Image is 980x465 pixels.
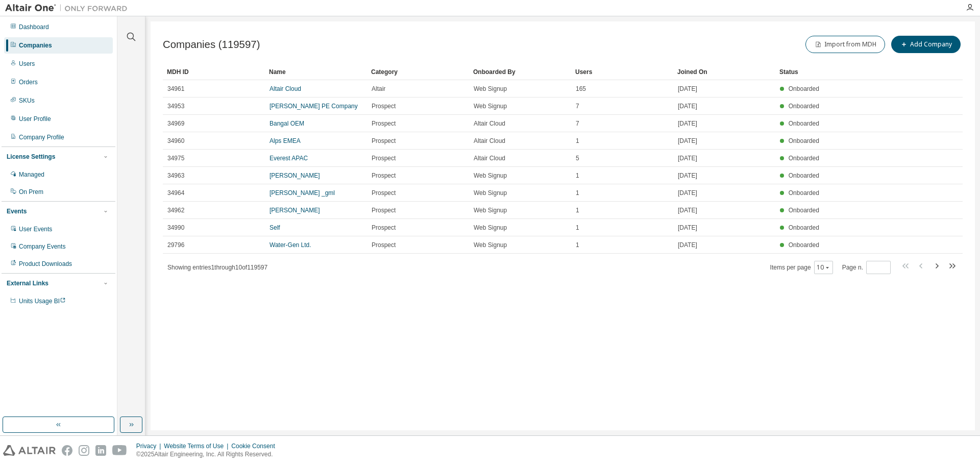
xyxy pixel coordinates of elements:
[19,170,44,179] div: Managed
[19,23,49,31] div: Dashboard
[136,450,281,459] p: © 2025 Altair Engineering, Inc. All Rights Reserved.
[474,102,507,110] span: Web Signup
[62,445,72,456] img: facebook.svg
[575,64,669,80] div: Users
[789,137,819,144] span: Onboarded
[770,261,833,274] span: Items per page
[372,154,396,162] span: Prospect
[474,154,505,162] span: Altair Cloud
[372,224,396,232] span: Prospect
[167,137,184,145] span: 34960
[891,36,961,53] button: Add Company
[372,119,396,128] span: Prospect
[269,120,304,127] a: Bangal OEM
[789,241,819,249] span: Onboarded
[678,206,697,214] span: [DATE]
[7,153,55,161] div: License Settings
[805,36,885,53] button: Import from MDH
[95,445,106,456] img: linkedin.svg
[576,85,586,93] span: 165
[167,189,184,197] span: 34964
[372,85,385,93] span: Altair
[576,172,579,180] span: 1
[269,189,335,197] a: [PERSON_NAME] _gml
[789,120,819,127] span: Onboarded
[167,102,184,110] span: 34953
[789,155,819,162] span: Onboarded
[474,241,507,249] span: Web Signup
[19,188,43,196] div: On Prem
[372,137,396,145] span: Prospect
[136,442,164,450] div: Privacy
[167,264,267,271] span: Showing entries 1 through 10 of 119597
[167,206,184,214] span: 34962
[167,241,184,249] span: 29796
[678,224,697,232] span: [DATE]
[167,154,184,162] span: 34975
[371,64,465,80] div: Category
[19,78,38,86] div: Orders
[474,172,507,180] span: Web Signup
[167,119,184,128] span: 34969
[779,64,901,80] div: Status
[372,189,396,197] span: Prospect
[842,261,891,274] span: Page n.
[678,154,697,162] span: [DATE]
[231,442,281,450] div: Cookie Consent
[576,154,579,162] span: 5
[19,242,65,251] div: Company Events
[677,64,771,80] div: Joined On
[474,206,507,214] span: Web Signup
[19,115,51,123] div: User Profile
[163,39,260,51] span: Companies (119597)
[678,137,697,145] span: [DATE]
[817,263,830,272] button: 10
[19,41,52,50] div: Companies
[789,103,819,110] span: Onboarded
[164,442,231,450] div: Website Terms of Use
[474,224,507,232] span: Web Signup
[576,224,579,232] span: 1
[167,64,261,80] div: MDH ID
[473,64,567,80] div: Onboarded By
[372,172,396,180] span: Prospect
[678,189,697,197] span: [DATE]
[678,85,697,93] span: [DATE]
[789,172,819,179] span: Onboarded
[269,155,308,162] a: Everest APAC
[576,137,579,145] span: 1
[269,172,320,179] a: [PERSON_NAME]
[474,85,507,93] span: Web Signup
[167,172,184,180] span: 34963
[269,64,363,80] div: Name
[372,206,396,214] span: Prospect
[789,189,819,197] span: Onboarded
[269,241,311,249] a: Water-Gen Ltd.
[576,119,579,128] span: 7
[789,207,819,214] span: Onboarded
[112,445,127,456] img: youtube.svg
[79,445,89,456] img: instagram.svg
[19,96,35,105] div: SKUs
[7,207,27,215] div: Events
[678,119,697,128] span: [DATE]
[5,3,133,13] img: Altair One
[7,279,48,287] div: External Links
[678,172,697,180] span: [DATE]
[167,224,184,232] span: 34990
[576,102,579,110] span: 7
[576,206,579,214] span: 1
[19,133,64,141] div: Company Profile
[372,102,396,110] span: Prospect
[19,225,52,233] div: User Events
[19,260,72,268] div: Product Downloads
[678,102,697,110] span: [DATE]
[474,119,505,128] span: Altair Cloud
[3,445,56,456] img: altair_logo.svg
[474,189,507,197] span: Web Signup
[269,224,280,231] a: Self
[576,241,579,249] span: 1
[372,241,396,249] span: Prospect
[269,207,320,214] a: [PERSON_NAME]
[789,224,819,231] span: Onboarded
